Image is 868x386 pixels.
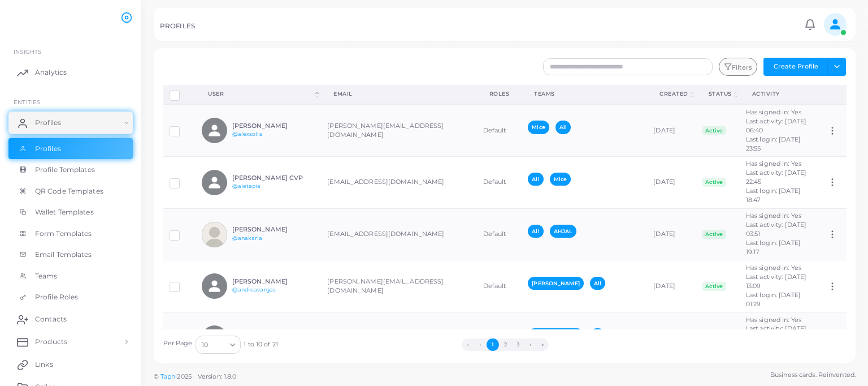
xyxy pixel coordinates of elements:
[746,117,806,134] span: Last activity: [DATE] 06:40
[555,121,571,134] span: All
[746,169,806,186] span: Last activity: [DATE] 22:45
[528,173,543,186] span: All
[746,108,801,116] span: Has signed in: Yes
[659,90,688,98] div: Created
[8,265,133,287] a: Teams
[35,118,61,128] span: Profiles
[746,273,806,290] span: Last activity: [DATE] 13:09
[207,278,222,294] svg: person fill
[8,308,133,331] a: Contacts
[232,131,262,137] a: @alexsolis
[278,338,733,351] ul: Pagination
[477,208,522,260] td: Default
[746,239,801,256] span: Last login: [DATE] 19:17
[8,111,133,134] a: Profiles
[524,338,536,351] button: Go to next page
[8,138,133,160] a: Profiles
[702,126,726,135] span: Active
[35,359,53,370] span: Links
[487,338,499,351] button: Go to page 1
[702,230,726,239] span: Active
[489,90,510,98] div: Roles
[321,312,477,364] td: [EMAIL_ADDRESS][DOMAIN_NAME]
[647,104,696,156] td: [DATE]
[647,208,696,260] td: [DATE]
[746,135,801,152] span: Last login: [DATE] 23:55
[752,90,809,98] div: activity
[160,22,195,30] h5: PROFILES
[35,144,61,154] span: Profiles
[8,181,133,202] a: QR Code Templates
[647,260,696,312] td: [DATE]
[477,156,522,208] td: Default
[828,18,842,31] svg: person fill
[702,282,726,291] span: Active
[746,264,801,272] span: Has signed in: Yes
[207,123,222,138] svg: person fill
[770,370,856,380] span: Business cards. Reinvented.
[35,165,95,175] span: Profile Templates
[709,90,732,98] div: Status
[177,372,191,381] span: 2025
[35,250,92,260] span: Email Templates
[202,222,227,247] img: avatar
[8,61,133,84] a: Analytics
[719,58,757,76] button: Filters
[160,372,177,380] a: Tapni
[196,336,241,354] div: Search for option
[477,312,522,364] td: Default
[35,207,94,217] span: Wallet Templates
[321,208,477,260] td: [EMAIL_ADDRESS][DOMAIN_NAME]
[8,223,133,245] a: Form Templates
[746,291,801,308] span: Last login: [DATE] 01:29
[550,173,571,186] span: Mice
[202,339,208,351] span: 10
[208,90,313,98] div: User
[647,156,696,208] td: [DATE]
[534,90,635,98] div: Teams
[35,314,67,324] span: Contacts
[528,121,549,134] span: Mice
[8,286,133,308] a: Profile Roles
[232,183,261,189] a: @aletapia
[321,260,477,312] td: [PERSON_NAME][EMAIL_ADDRESS][DOMAIN_NAME]
[746,187,801,204] span: Last login: [DATE] 18:47
[590,277,605,290] span: All
[14,48,41,55] span: INSIGHTS
[528,277,583,290] span: [PERSON_NAME]
[321,156,477,208] td: [EMAIL_ADDRESS][DOMAIN_NAME]
[746,324,806,341] span: Last activity: [DATE] 21:49
[209,338,225,351] input: Search for option
[746,160,801,168] span: Has signed in: Yes
[207,175,222,190] svg: person fill
[232,278,315,285] h6: [PERSON_NAME]
[511,338,524,351] button: Go to page 3
[163,85,196,104] th: Row-selection
[590,328,605,341] span: All
[321,104,477,156] td: [PERSON_NAME][EMAIL_ADDRESS][DOMAIN_NAME]
[8,159,133,181] a: Profile Templates
[232,235,263,241] a: @anakarla
[154,372,236,381] span: ©
[35,67,67,78] span: Analytics
[35,337,67,347] span: Products
[821,85,846,104] th: Action
[8,244,133,265] a: Email Templates
[35,186,103,196] span: QR Code Templates
[8,201,133,223] a: Wallet Templates
[163,339,193,348] label: Per Page
[477,260,522,312] td: Default
[746,316,801,324] span: Has signed in: Yes
[499,338,511,351] button: Go to page 2
[232,174,315,182] h6: [PERSON_NAME] CVP
[244,340,277,349] span: 1 to 10 of 21
[35,229,92,239] span: Form Templates
[232,122,315,130] h6: [PERSON_NAME]
[333,90,465,98] div: Email
[477,104,522,156] td: Default
[14,98,40,105] span: ENTITIES
[528,225,543,238] span: All
[550,225,577,238] span: AHJAL
[8,331,133,353] a: Products
[702,178,726,187] span: Active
